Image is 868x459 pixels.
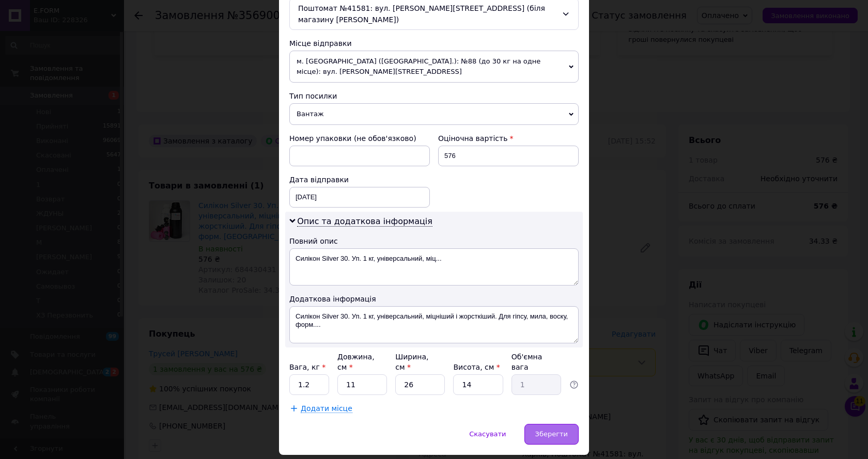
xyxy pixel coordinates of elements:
div: Дата відправки [289,175,430,185]
div: Об'ємна вага [512,352,561,372]
div: Номер упаковки (не обов'язково) [289,133,430,144]
span: Додати місце [301,404,352,413]
label: Довжина, см [337,353,375,371]
label: Висота, см [453,363,500,371]
textarea: Силікон Silver 30. Уп. 1 кг, універсальний, міцніший і жорсткіший. Для гіпсу, мила, воску, форм.... [289,306,579,343]
textarea: Силікон Silver 30. Уп. 1 кг, універсальний, міц... [289,248,579,286]
span: Зберегти [535,430,568,438]
div: Додаткова інформація [289,294,579,304]
span: Опис та додаткова інформація [297,216,432,227]
label: Вага, кг [289,363,326,371]
span: Місце відправки [289,39,352,48]
div: Повний опис [289,236,579,246]
span: Скасувати [469,430,506,438]
div: Оціночна вартість [438,133,579,144]
span: Тип посилки [289,92,337,100]
label: Ширина, см [395,353,428,371]
span: м. [GEOGRAPHIC_DATA] ([GEOGRAPHIC_DATA].): №88 (до 30 кг на одне місце): вул. [PERSON_NAME][STREE... [289,51,579,83]
span: Вантаж [289,103,579,125]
